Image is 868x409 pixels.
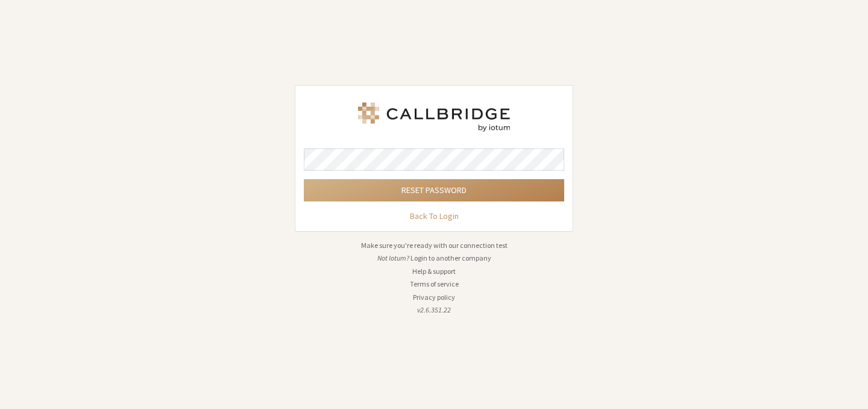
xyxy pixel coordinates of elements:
[412,267,456,276] a: Help & support
[410,279,459,288] a: Terms of service
[361,241,508,250] a: Make sure you're ready with our connection test
[295,305,573,315] li: v2.6.351.22
[295,253,573,264] li: Not Iotum?
[304,179,564,201] button: Reset password
[410,210,459,223] a: Back To Login
[356,103,512,132] img: Iotum
[838,378,859,401] iframe: Chat
[410,253,491,264] button: Login to another company
[413,293,455,302] a: Privacy policy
